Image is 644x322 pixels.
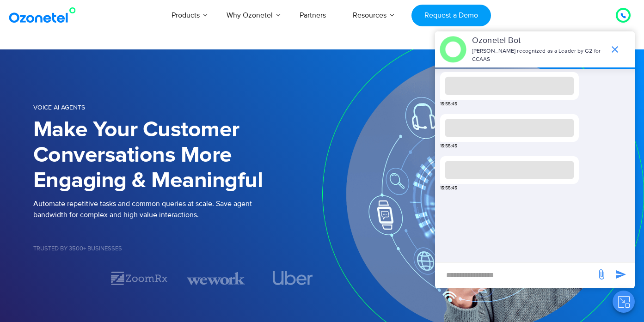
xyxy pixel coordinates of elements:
[264,271,322,285] div: 4 / 7
[33,246,322,252] h5: Trusted by 3500+ Businesses
[440,36,466,63] img: header
[440,143,457,150] span: 15:55:45
[110,270,168,286] div: 2 / 7
[187,270,245,286] img: wework
[187,270,245,286] div: 3 / 7
[440,185,457,192] span: 15:55:45
[440,101,457,108] span: 15:55:45
[613,291,635,313] button: Close chat
[33,103,85,111] span: Voice AI Agents
[33,198,322,220] p: Automate repetitive tasks and common queries at scale. Save agent bandwidth for complex and high ...
[606,40,624,59] span: end chat or minimize
[110,270,168,286] img: zoomrx
[592,265,611,284] span: send message
[33,270,322,286] div: Image Carousel
[33,273,92,284] div: 1 / 7
[440,267,591,284] div: new-msg-input
[411,5,491,26] a: Request a Demo
[273,271,313,285] img: uber
[472,47,605,64] p: [PERSON_NAME] recognized as a Leader by G2 for CCAAS
[33,117,322,194] h1: Make Your Customer Conversations More Engaging & Meaningful
[472,35,605,47] p: Ozonetel Bot
[612,265,630,284] span: send message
